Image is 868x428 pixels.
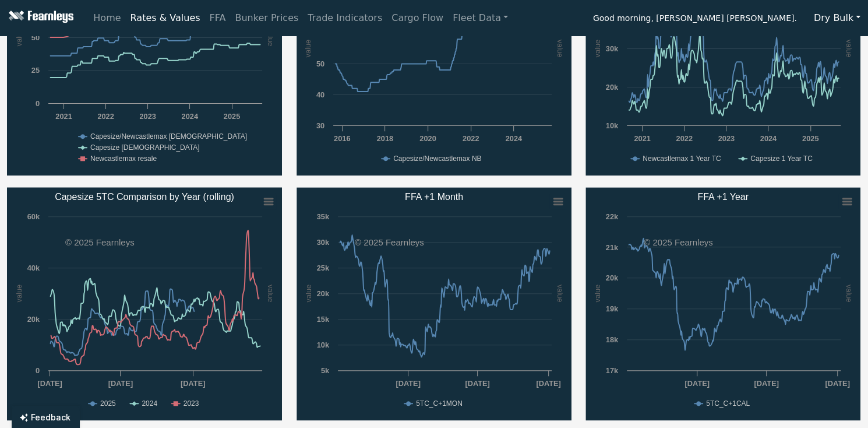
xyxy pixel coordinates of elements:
[536,379,560,388] text: [DATE]
[606,335,619,344] text: 18k
[303,40,312,58] text: value
[230,6,303,30] a: Bunker Prices
[750,155,813,163] text: Capesize 1 Year TC
[465,379,489,388] text: [DATE]
[142,399,157,408] text: 2024
[224,112,240,121] text: 2025
[419,134,436,143] text: 2020
[316,289,329,298] text: 20k
[396,379,420,388] text: [DATE]
[593,285,602,303] text: value
[36,99,40,108] text: 0
[463,134,479,143] text: 2022
[643,155,721,163] text: Newcastlemax 1 Year TC
[644,237,713,247] text: © 2025 Fearnleys
[316,59,324,68] text: 50
[7,187,282,420] svg: Capesize 5TC Comparison by Year (rolling)
[184,399,199,408] text: 2023
[606,366,619,375] text: 17k
[126,6,205,30] a: Rates & Values
[27,212,40,221] text: 60k
[36,366,40,375] text: 0
[97,112,114,121] text: 2022
[6,10,73,25] img: Fearnleys Logo
[676,134,693,143] text: 2022
[760,134,777,143] text: 2024
[304,285,312,303] text: value
[585,187,860,420] svg: FFA +1 Year
[15,29,23,47] text: value
[316,121,324,130] text: 30
[316,264,329,272] text: 25k
[376,134,393,143] text: 2018
[355,237,424,247] text: © 2025 Fearnleys
[845,40,853,58] text: value
[698,192,749,202] text: FFA +1 Year
[55,192,234,202] text: Capesize 5TC Comparison by Year (rolling)
[606,121,619,130] text: 10k
[448,6,513,30] a: Fleet Data
[316,212,329,221] text: 35k
[634,134,651,143] text: 2021
[55,112,72,121] text: 2021
[556,285,564,303] text: value
[718,134,735,143] text: 2023
[27,315,40,324] text: 20k
[416,399,463,408] text: 5TC_C+1MON
[825,379,850,388] text: [DATE]
[316,90,324,99] text: 40
[706,399,750,408] text: 5TC_C+1CAL
[806,7,868,29] button: Dry Bulk
[387,6,448,30] a: Cargo Flow
[100,399,116,408] text: 2025
[606,304,619,313] text: 19k
[606,212,619,221] text: 22k
[37,379,62,388] text: [DATE]
[266,285,275,303] text: value
[393,155,481,163] text: Capesize/Newcastlemax NB
[15,285,23,303] text: value
[65,237,135,247] text: © 2025 Fearnleys
[31,66,40,75] text: 25
[606,273,619,282] text: 20k
[685,379,710,388] text: [DATE]
[606,243,619,252] text: 21k
[316,341,329,349] text: 10k
[297,187,571,420] svg: FFA +1 Month
[802,134,818,143] text: 2025
[334,134,350,143] text: 2016
[90,132,247,141] text: Capesize/Newcastlemax [DEMOGRAPHIC_DATA]
[182,112,199,121] text: 2024
[505,134,522,143] text: 2024
[845,285,853,303] text: value
[320,366,329,375] text: 5k
[316,315,329,324] text: 15k
[303,6,387,30] a: Trade Indicators
[754,379,779,388] text: [DATE]
[405,192,463,202] text: FFA +1 Month
[89,6,125,30] a: Home
[593,9,797,29] span: Good morning, [PERSON_NAME] [PERSON_NAME].
[205,6,231,30] a: FFA
[108,379,133,388] text: [DATE]
[31,33,40,42] text: 50
[606,44,619,53] text: 30k
[266,29,275,47] text: value
[90,155,157,163] text: Newcastlemax resale
[90,143,200,152] text: Capesize [DEMOGRAPHIC_DATA]
[606,83,619,92] text: 20k
[556,40,564,58] text: value
[316,238,329,247] text: 30k
[593,40,602,58] text: value
[27,264,40,272] text: 40k
[181,379,205,388] text: [DATE]
[139,112,156,121] text: 2023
